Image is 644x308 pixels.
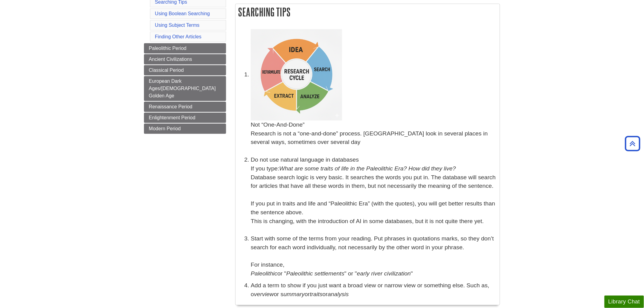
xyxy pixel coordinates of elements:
em: early river civilization [357,270,411,277]
em: What are some traits of life in the Paleolithic Era? How did they live? [279,165,456,172]
a: Finding Other Articles [155,34,201,39]
i: traits [310,291,323,297]
li: Add a term to show if you just want a broad view or narrow view or something else. Such as, o or ... [251,281,497,299]
a: Using Subject Terms [155,23,199,28]
span: Enlightenment Period [149,115,195,120]
p: Start with some of the terms from your reading. Put phrases in quotations marks, so they don’t se... [251,234,497,278]
h2: Searching Tips [236,4,500,20]
i: ummary [284,291,305,297]
a: Paleolithic Period [144,43,226,54]
i: analysis [328,291,349,297]
span: European Dark Ages/[DEMOGRAPHIC_DATA] Golden Age [149,79,216,98]
span: Paleolithic Period [149,46,187,51]
a: Ancient Civilizations [144,54,226,65]
a: Back to Top [623,139,642,148]
a: Classical Period [144,65,226,75]
i: verview [254,291,274,297]
a: European Dark Ages/[DEMOGRAPHIC_DATA] Golden Age [144,76,226,101]
li: Not “One-And-Done” Research is not a “one-and-done” process. [GEOGRAPHIC_DATA] look in several pl... [251,29,497,147]
span: Ancient Civilizations [149,57,192,62]
span: Renaissance Period [149,104,192,109]
a: Enlightenment Period [144,113,226,123]
span: Classical Period [149,68,184,73]
a: Using Boolean Searching [155,11,210,16]
a: Renaissance Period [144,102,226,112]
button: Library Chat [604,296,644,308]
a: Modern Period [144,124,226,134]
em: Paleolithic [251,270,277,277]
span: Modern Period [149,126,181,131]
li: Do not use natural language in databases If you type: Database search logic is very basic. It sea... [251,156,497,226]
i: Paleolithic settlements [286,270,345,277]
